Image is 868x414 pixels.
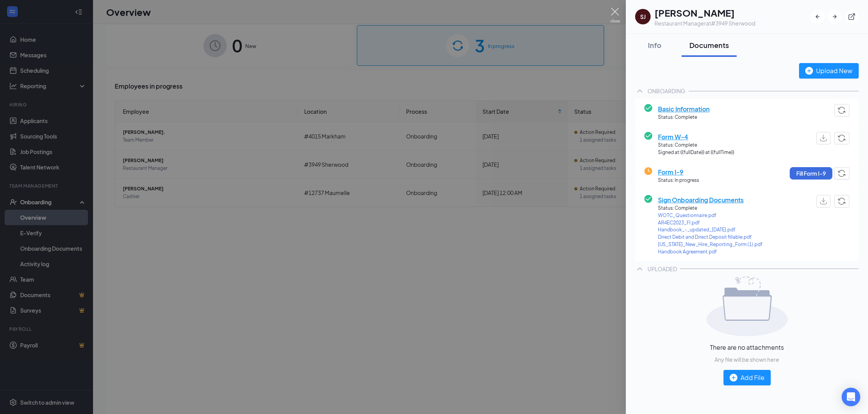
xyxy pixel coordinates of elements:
div: ONBOARDING [648,87,685,95]
a: [US_STATE]_New_Hire_Reporting_Form (1).pdf [658,241,763,248]
a: Handbook_-_updated_[DATE].pdf [658,226,763,234]
button: Upload New [799,63,859,79]
a: WOTC_Questionnaire.pdf [658,212,763,219]
div: SJ [640,13,646,21]
h1: [PERSON_NAME] [654,6,755,19]
span: Form W-4 [658,132,734,142]
span: Status: Complete [658,114,710,121]
span: Status: In progress [658,177,699,184]
button: Add File [723,370,771,385]
div: Restaurant Manager at #3949 Sherwood [654,19,755,27]
div: Upload New [805,66,852,75]
span: Signed at: {{fullDate}} at {{fullTime}} [658,149,734,156]
a: AR4EC2023_FI.pdf [658,219,763,227]
button: Fill Form I-9 [790,167,832,180]
span: Status: Complete [658,205,763,212]
span: Basic Information [658,104,710,114]
svg: ChevronUp [635,86,644,96]
span: There are no attachments [710,342,784,352]
div: Documents [689,40,729,50]
span: Form I-9 [658,167,699,177]
div: UPLOADED [648,265,677,273]
span: Any file will be shown here [715,355,779,364]
svg: ExternalLink [848,13,856,21]
span: Status: Complete [658,142,734,149]
a: Handbook Agreement.pdf [658,248,763,256]
div: Info [643,40,666,50]
div: Add File [730,373,765,382]
svg: ArrowLeftNew [814,13,821,21]
span: Sign Onboarding Documents [658,195,763,205]
svg: ChevronUp [635,264,644,274]
svg: ArrowRight [831,13,839,21]
a: Direct Debit and Direct Deposit fillable.pdf [658,234,763,241]
div: Open Intercom Messenger [842,388,860,406]
button: ArrowRight [828,10,842,24]
button: ExternalLink [845,10,859,24]
button: ArrowLeftNew [811,10,825,24]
